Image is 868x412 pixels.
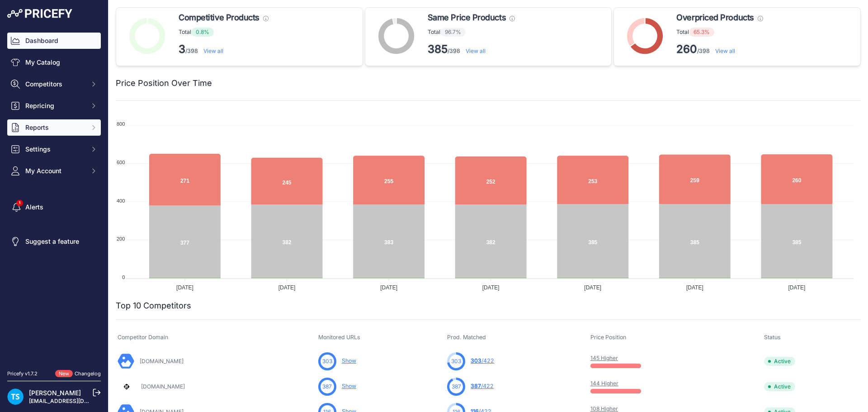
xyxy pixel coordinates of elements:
[428,43,448,56] strong: 385
[764,334,781,341] span: Status
[7,33,101,49] a: Dashboard
[452,383,461,391] span: 387
[584,284,601,291] tspan: [DATE]
[7,163,101,179] button: My Account
[55,370,73,378] span: New
[117,198,125,204] tspan: 400
[342,357,356,364] a: Show
[689,28,714,37] span: 65.3%
[380,284,397,291] tspan: [DATE]
[428,28,515,37] p: Total
[447,334,486,341] span: Prod. Matched
[676,42,763,57] p: /398
[75,370,101,377] a: Changelog
[322,357,332,365] span: 303
[122,275,125,280] tspan: 0
[29,389,81,397] a: [PERSON_NAME]
[179,42,269,57] p: /398
[7,119,101,136] button: Reports
[440,28,466,37] span: 96.7%
[428,42,515,57] p: /398
[764,357,795,366] span: Active
[590,405,618,412] a: 108 Higher
[140,358,184,365] a: [DOMAIN_NAME]
[116,299,191,312] h2: Top 10 Competitors
[676,43,697,56] strong: 260
[25,101,85,110] span: Repricing
[7,233,101,250] a: Suggest a feature
[428,11,506,24] span: Same Price Products
[25,145,85,154] span: Settings
[7,141,101,157] button: Settings
[179,43,185,56] strong: 3
[117,121,125,127] tspan: 800
[590,334,626,341] span: Price Position
[715,47,735,54] a: View all
[191,28,214,37] span: 0.8%
[118,334,168,341] span: Competitor Domain
[278,284,296,291] tspan: [DATE]
[29,398,123,404] a: [EMAIL_ADDRESS][DOMAIN_NAME]
[471,383,494,389] a: 387/422
[318,334,360,341] span: Monitored URLs
[117,236,125,242] tspan: 200
[451,357,461,365] span: 303
[322,383,332,391] span: 387
[7,199,101,215] a: Alerts
[7,33,101,359] nav: Sidebar
[764,382,795,391] span: Active
[25,80,85,89] span: Competitors
[179,28,269,37] p: Total
[176,284,193,291] tspan: [DATE]
[482,284,500,291] tspan: [DATE]
[676,28,763,37] p: Total
[342,383,356,389] a: Show
[7,98,101,114] button: Repricing
[7,54,101,71] a: My Catalog
[590,355,618,361] a: 145 Higher
[179,11,259,24] span: Competitive Products
[788,284,806,291] tspan: [DATE]
[25,166,85,175] span: My Account
[590,380,618,387] a: 144 Higher
[7,76,101,92] button: Competitors
[471,357,494,364] a: 303/422
[466,47,486,54] a: View all
[686,284,703,291] tspan: [DATE]
[117,160,125,165] tspan: 600
[7,9,72,18] img: Pricefy Logo
[141,383,185,390] a: [DOMAIN_NAME]
[203,47,223,54] a: View all
[116,77,212,90] h2: Price Position Over Time
[7,370,38,378] div: Pricefy v1.7.2
[471,357,481,364] span: 303
[676,11,754,24] span: Overpriced Products
[471,383,481,389] span: 387
[25,123,85,132] span: Reports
